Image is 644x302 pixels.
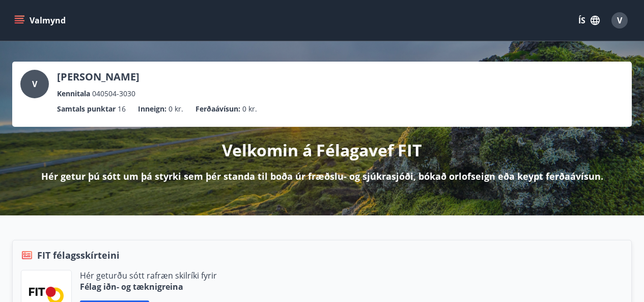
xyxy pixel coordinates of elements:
[138,103,166,115] p: Inneign :
[118,103,126,115] span: 16
[80,281,217,292] p: Félag iðn- og tæknigreina
[169,103,183,115] span: 0 kr.
[573,11,605,30] button: ÍS
[12,11,70,30] button: menu
[80,270,217,281] p: Hér geturðu sótt rafræn skilríki fyrir
[32,78,37,90] span: V
[222,139,422,161] p: Velkomin á Félagavef FIT
[57,103,116,115] p: Samtals punktar
[57,70,139,84] p: [PERSON_NAME]
[92,88,135,99] span: 040504-3030
[57,88,90,99] p: Kennitala
[37,249,120,262] span: FIT félagsskírteini
[41,170,603,183] p: Hér getur þú sótt um þá styrki sem þér standa til boða úr fræðslu- og sjúkrasjóði, bókað orlofsei...
[617,15,622,26] span: V
[607,8,632,33] button: V
[195,103,240,115] p: Ferðaávísun :
[242,103,257,115] span: 0 kr.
